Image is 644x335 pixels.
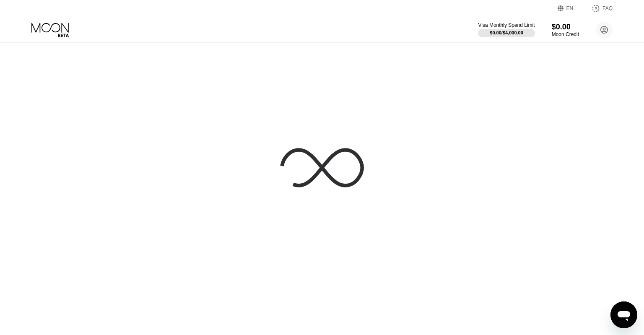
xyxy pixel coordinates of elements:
div: Visa Monthly Spend Limit [478,22,535,28]
div: EN [558,4,583,13]
iframe: Knop om het berichtenvenster te openen [610,301,637,328]
div: EN [566,5,574,11]
div: $0.00 / $4,000.00 [490,30,523,35]
div: Visa Monthly Spend Limit$0.00/$4,000.00 [478,22,535,37]
div: $0.00Moon Credit [552,23,579,37]
div: $0.00 [552,23,579,31]
div: FAQ [602,5,613,11]
div: FAQ [583,4,613,13]
div: Moon Credit [552,31,579,37]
